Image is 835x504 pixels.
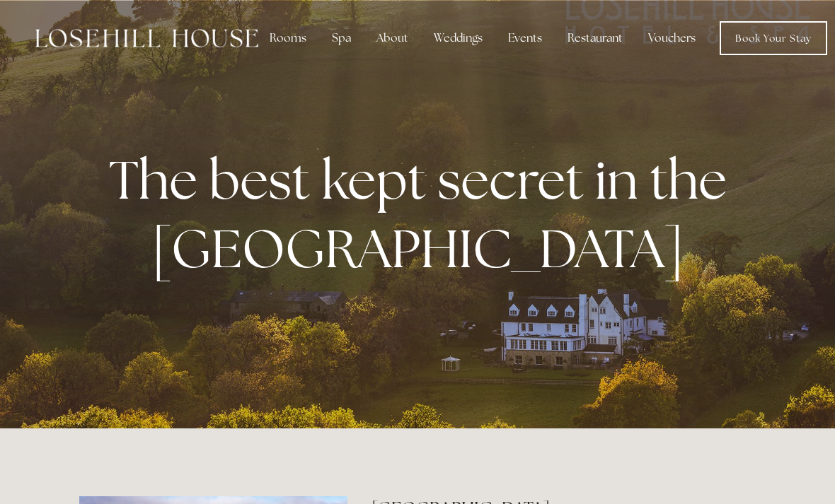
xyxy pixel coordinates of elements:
[497,24,553,52] div: Events
[321,24,362,52] div: Spa
[258,24,318,52] div: Rooms
[422,24,494,52] div: Weddings
[365,24,420,52] div: About
[556,24,634,52] div: Restaurant
[637,24,707,52] a: Vouchers
[109,145,738,283] strong: The best kept secret in the [GEOGRAPHIC_DATA]
[720,21,827,55] a: Book Your Stay
[35,29,258,47] img: Losehill House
